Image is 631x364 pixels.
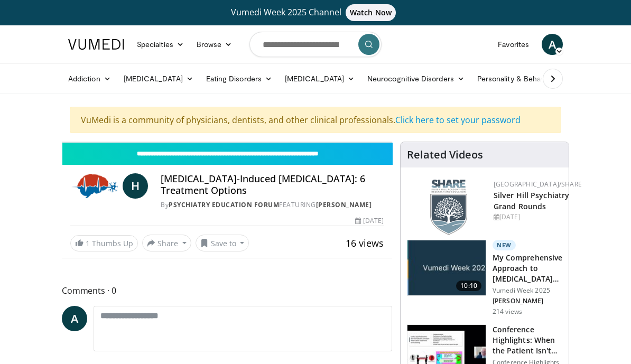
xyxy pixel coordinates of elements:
span: 16 views [346,237,384,249]
a: Personality & Behavior Disorders [471,68,605,89]
a: [MEDICAL_DATA] [279,68,361,89]
img: Psychiatry Education Forum [70,173,118,199]
a: Silver Hill Psychiatry Grand Rounds [494,190,569,211]
div: [DATE] [494,212,582,222]
a: Specialties [131,34,190,55]
a: Addiction [62,68,117,89]
img: f8aaeb6d-318f-4fcf-bd1d-54ce21f29e87.png.150x105_q85_autocrop_double_scale_upscale_version-0.2.png [430,180,467,235]
a: [MEDICAL_DATA] [117,68,200,89]
h4: Related Videos [407,148,483,161]
div: By FEATURING [161,200,384,210]
a: A [542,34,563,55]
img: ae1082c4-cc90-4cd6-aa10-009092bfa42a.jpg.150x105_q85_crop-smart_upscale.jpg [407,240,486,295]
span: Watch Now [346,4,396,21]
a: Browse [190,34,239,55]
a: [GEOGRAPHIC_DATA]/SHARE [494,180,582,189]
a: Psychiatry Education Forum [169,200,279,209]
button: Save to [196,235,249,251]
a: Vumedi Week 2025 ChannelWatch Now [62,4,569,21]
h3: Conference Highlights: When the Patient Isn't Getting Better - A Psy… [493,324,562,356]
button: Share [142,235,191,251]
a: Eating Disorders [200,68,279,89]
p: New [493,240,516,250]
a: 1 Thumbs Up [70,235,138,251]
h3: My Comprehensive Approach to [MEDICAL_DATA] Treatment [493,253,562,284]
div: [DATE] [355,216,384,226]
span: Comments 0 [62,284,392,297]
a: H [123,173,148,199]
a: A [62,306,87,331]
span: 10:10 [456,281,481,291]
span: 1 [86,238,90,248]
a: 10:10 New My Comprehensive Approach to [MEDICAL_DATA] Treatment Vumedi Week 2025 [PERSON_NAME] 21... [407,240,562,316]
a: Click here to set your password [395,114,521,126]
h4: [MEDICAL_DATA]-Induced [MEDICAL_DATA]: 6 Treatment Options [161,173,384,196]
input: Search topics, interventions [249,32,382,57]
a: [PERSON_NAME] [316,200,372,209]
div: VuMedi is a community of physicians, dentists, and other clinical professionals. [70,107,561,133]
a: Neurocognitive Disorders [361,68,471,89]
a: Favorites [491,34,535,55]
p: Vumedi Week 2025 [493,286,562,295]
p: [PERSON_NAME] [493,297,562,305]
img: VuMedi Logo [68,39,124,50]
p: 214 views [493,307,522,316]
